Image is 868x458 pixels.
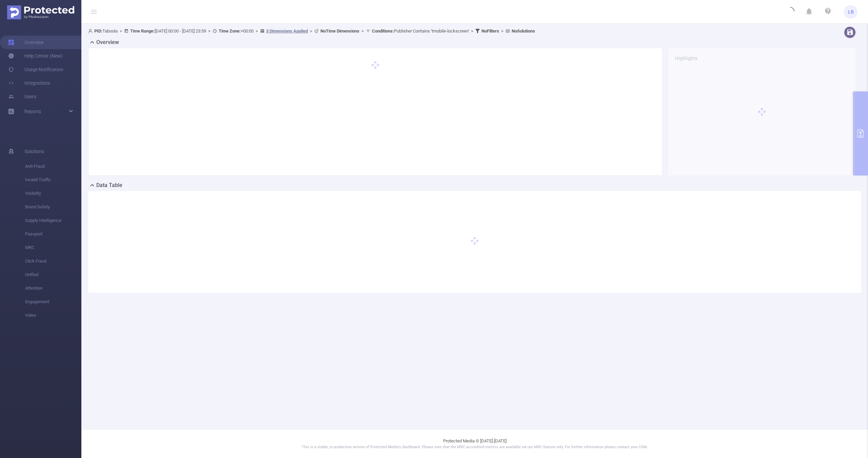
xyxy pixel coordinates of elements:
span: > [254,28,260,34]
span: Publisher Contains 'tmobile-lockscreen' [372,28,469,34]
span: Video [25,309,81,322]
b: PID: [94,28,102,34]
span: > [359,28,366,34]
img: Protected Media [7,5,74,19]
b: No Time Dimensions [320,28,359,34]
span: Solutions [24,145,44,158]
span: > [206,28,213,34]
h2: Data Table [96,181,122,189]
span: Invalid Traffic [25,173,81,187]
span: > [499,28,506,34]
b: Time Zone: [219,28,241,34]
span: LB [848,5,854,19]
span: Supply Intelligence [25,214,81,227]
span: Engagement [25,295,81,309]
h2: Overview [96,38,119,46]
span: Unified [25,268,81,282]
a: Help Center (New) [8,49,63,63]
p: This is a stable, in production version of Protected Media's dashboard. Please note that the MRC ... [98,444,851,450]
b: Conditions : [372,28,394,34]
i: icon: user [88,29,94,33]
span: > [118,28,124,34]
span: MRC [25,241,81,254]
span: > [308,28,314,34]
span: Visibility [25,187,81,200]
a: Reports [24,105,41,118]
span: Attention [25,282,81,295]
u: 3 Dimensions Applied [266,28,308,34]
span: Anti-Fraud [25,160,81,173]
span: > [469,28,475,34]
footer: Protected Media © [DATE]-[DATE] [81,429,868,458]
a: Usage Notification [8,63,63,76]
i: icon: loading [786,7,794,17]
span: Taboola [DATE] 00:00 - [DATE] 23:59 +00:00 [88,28,535,34]
b: No Solutions [512,28,535,34]
a: Integrations [8,76,50,90]
a: Overview [8,36,44,49]
span: Brand Safety [25,200,81,214]
b: Time Range: [130,28,155,34]
b: No Filters [481,28,499,34]
a: Users [8,90,36,103]
span: Passport [25,227,81,241]
span: Click Fraud [25,254,81,268]
span: Reports [24,109,41,114]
